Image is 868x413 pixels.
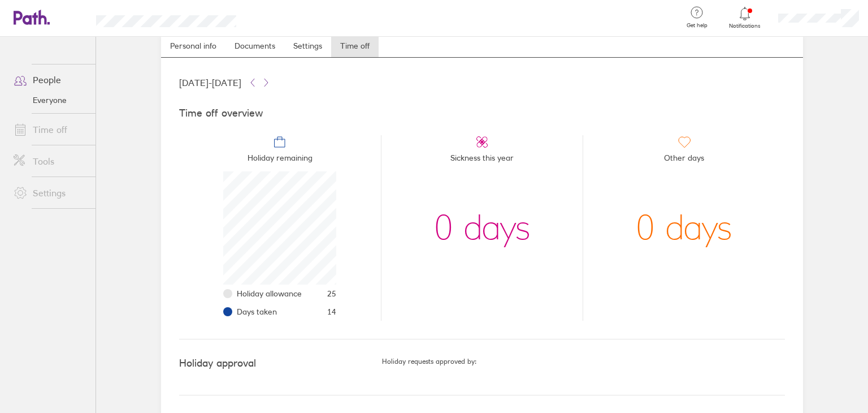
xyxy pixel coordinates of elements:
span: Sickness this year [450,149,514,171]
a: Documents [225,35,284,57]
div: 0 days [434,171,531,285]
a: People [5,68,96,91]
h4: Time off overview [179,107,785,119]
span: [DATE] - [DATE] [179,78,241,88]
a: Settings [5,182,96,204]
span: 14 [327,307,336,316]
span: Days taken [237,307,277,316]
a: Tools [5,150,96,173]
span: Holiday allowance [237,289,302,298]
a: Notifications [727,6,763,29]
a: Time off [5,118,96,141]
a: Time off [331,35,379,57]
h5: Holiday requests approved by: [382,358,785,365]
span: Notifications [727,23,763,29]
span: Holiday remaining [248,149,313,171]
div: 0 days [636,171,732,285]
a: Everyone [5,91,96,109]
a: Settings [284,35,331,57]
span: 25 [327,289,336,298]
span: Get help [679,22,715,29]
span: Other days [664,149,704,171]
h4: Holiday approval [179,358,382,369]
a: Personal info [161,35,225,57]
